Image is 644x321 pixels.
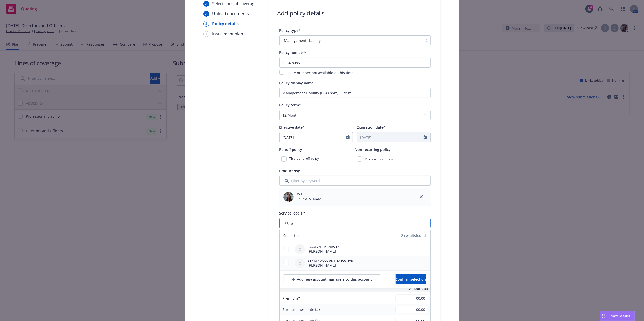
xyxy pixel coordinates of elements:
[283,296,300,301] span: Premium
[279,125,305,130] span: Effective date*
[203,21,209,27] div: 3
[279,28,301,33] span: Policy type*
[212,11,249,17] div: Upload documents
[279,168,301,173] span: Producer(s)*
[297,192,325,196] span: AVP
[284,274,380,284] button: Add new account managers to this account
[279,154,355,164] div: This is a runoff policy
[282,38,420,43] span: Management Liability
[279,211,306,216] span: Service lead(s)*
[357,125,386,130] span: Expiration date*
[283,307,320,312] span: Surplus lines state tax
[418,194,424,200] a: close
[203,31,209,37] div: 4
[357,132,424,142] input: MM/DD/YYYY
[279,218,431,228] input: Filter by keyword...
[424,135,427,139] svg: Calendar
[279,103,301,108] span: Policy term*
[287,70,354,75] span: Policy number not available at this time
[401,233,426,238] span: 2 results found
[409,286,428,291] span: Amount ($)
[308,258,353,263] span: Senior Account Executive
[212,31,243,37] div: Installment plan
[279,81,314,85] span: Policy display name
[308,249,340,254] span: [PERSON_NAME]
[396,277,426,282] span: Confirm selection
[280,132,346,142] input: MM/DD/YYYY
[283,192,294,202] img: employee photo
[355,147,391,152] span: Non-recurring policy
[292,275,372,284] div: Add new account managers to this account
[308,244,340,249] span: Account Manager
[297,196,325,202] span: [PERSON_NAME]
[611,314,631,318] span: Nova Assist
[355,154,431,164] div: Policy will not renew
[396,295,428,302] input: 0.00
[346,135,350,139] svg: Calendar
[279,147,302,152] span: Runoff policy
[284,233,300,238] span: 0 selected
[277,9,324,17] h1: Add policy details
[600,311,635,321] button: Nova Assist
[212,1,257,7] div: Select lines of coverage
[284,38,321,43] span: Management Liability
[279,50,306,55] span: Policy number*
[279,176,431,186] input: Filter by keyword...
[396,274,426,284] button: Confirm selection
[212,21,239,27] div: Policy details
[308,263,353,268] span: [PERSON_NAME]
[600,311,607,321] div: Drag to move
[396,306,428,313] input: 0.00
